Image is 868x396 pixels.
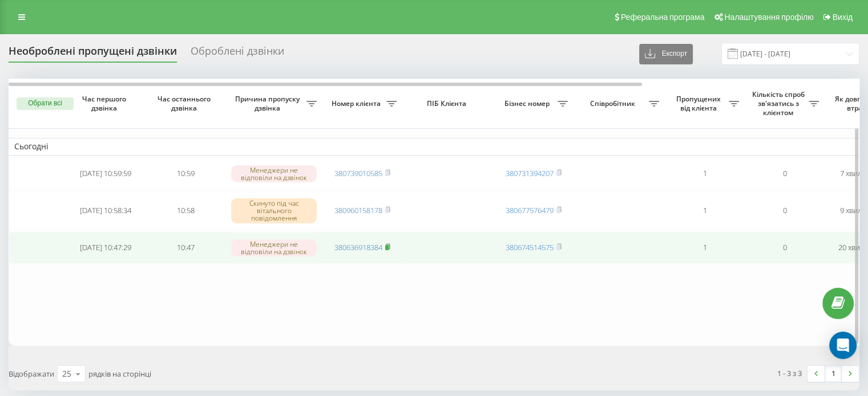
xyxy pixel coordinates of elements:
[146,158,225,190] td: 10:59
[745,158,825,190] td: 0
[334,168,382,178] a: 380739010585
[66,158,146,190] td: [DATE] 10:59:59
[499,99,558,108] span: Бізнес номер
[506,242,554,252] a: 380674514575
[334,242,382,252] a: 380636918384
[66,232,146,264] td: [DATE] 10:47:29
[146,192,225,230] td: 10:58
[506,168,554,178] a: 380731394207
[579,99,649,108] span: Співробітник
[9,369,54,379] span: Відображати
[155,95,216,112] span: Час останнього дзвінка
[66,192,146,230] td: [DATE] 10:58:34
[231,239,317,256] div: Менеджери не відповіли на дзвінок
[412,99,484,108] span: ПІБ Клієнта
[231,198,317,223] div: Скинуто під час вітального повідомлення
[724,13,813,22] span: Налаштування профілю
[745,192,825,230] td: 0
[745,232,825,264] td: 0
[506,205,554,215] a: 380677576479
[88,369,151,379] span: рядків на сторінці
[833,13,853,22] span: Вихід
[17,97,74,110] button: Обрати всі
[665,232,745,264] td: 1
[231,95,306,112] span: Причина пропуску дзвінка
[146,232,225,264] td: 10:47
[665,192,745,230] td: 1
[671,95,729,112] span: Пропущених від клієнта
[328,99,386,108] span: Номер клієнта
[639,44,693,64] button: Експорт
[191,45,284,63] div: Оброблені дзвінки
[62,368,71,379] div: 25
[829,332,857,359] div: Open Intercom Messenger
[231,165,317,182] div: Менеджери не відповіли на дзвінок
[621,13,705,22] span: Реферальна програма
[825,366,842,382] a: 1
[334,205,382,215] a: 380960158178
[9,45,177,63] div: Необроблені пропущені дзвінки
[750,90,809,117] span: Кількість спроб зв'язатись з клієнтом
[75,95,136,112] span: Час першого дзвінка
[665,158,745,190] td: 1
[777,368,802,379] div: 1 - 3 з 3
